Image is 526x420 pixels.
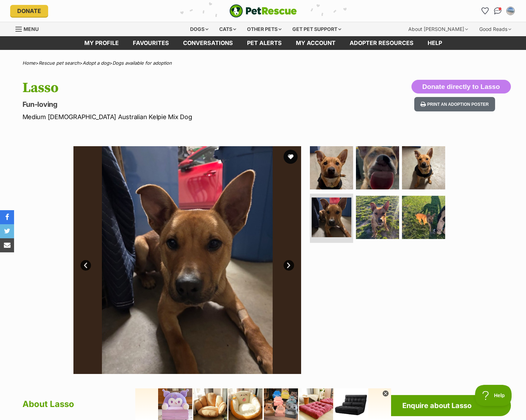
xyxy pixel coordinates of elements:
p: Medium [DEMOGRAPHIC_DATA] Australian Kelpie Mix Dog [22,112,320,122]
img: Photo of Lasso [402,146,445,189]
a: Adopt a dog [83,60,109,66]
a: Help [421,36,449,50]
a: conversations [176,36,240,50]
img: Roanna profile pic [507,7,514,14]
a: Adopter resources [343,36,421,50]
button: favourite [284,150,298,164]
a: Favourites [126,36,176,50]
img: Photo of Lasso [310,146,353,189]
a: Menu [15,22,44,35]
button: My account [505,5,516,17]
a: Next [284,260,294,271]
div: Other pets [242,22,286,36]
div: Cats [214,22,241,36]
a: Favourites [480,5,491,17]
button: Print an adoption poster [414,97,495,111]
p: Fun-loving [22,99,320,109]
ul: Account quick links [480,5,516,17]
img: Photo of Lasso [356,196,399,239]
img: Photo of Lasso [312,198,351,237]
h1: Lasso [22,80,320,96]
a: PetRescue [229,4,297,18]
img: Photo of Lasso [73,146,301,374]
img: chat-41dd97257d64d25036548639549fe6c8038ab92f7586957e7f3b1b290dea8141.svg [494,7,501,14]
a: Dogs available for adoption [112,60,172,66]
div: > > > [5,60,521,66]
h2: About Lasso [22,396,313,412]
a: My account [289,36,343,50]
a: Conversations [492,5,504,17]
span: Menu [24,26,39,32]
img: Photo of Lasso [402,196,445,239]
iframe: Help Scout Beacon - Open [475,385,512,406]
a: Donate [10,5,48,17]
a: My profile [77,36,126,50]
img: Photo of Lasso [356,146,399,189]
a: Prev [80,260,91,271]
button: Donate directly to Lasso [411,80,511,94]
div: Get pet support [287,22,346,36]
a: Rescue pet search [39,60,79,66]
div: Good Reads [474,22,516,36]
a: Enquire about Lasso [363,395,511,416]
div: About [PERSON_NAME] [403,22,473,36]
a: Home [22,60,35,66]
a: Pet alerts [240,36,289,50]
div: Dogs [185,22,213,36]
img: logo-e224e6f780fb5917bec1dbf3a21bbac754714ae5b6737aabdf751b685950b380.svg [229,4,297,18]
